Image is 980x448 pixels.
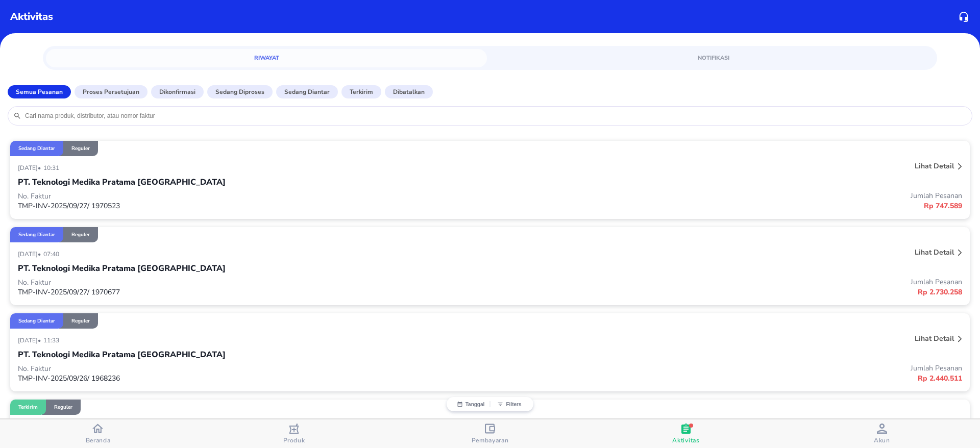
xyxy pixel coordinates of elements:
p: Sedang diantar [18,317,55,325]
button: Filters [490,401,528,407]
button: Aktivitas [588,419,784,448]
input: Cari nama produk, distributor, atau nomor faktur [24,112,967,120]
p: No. Faktur [18,364,490,374]
p: TMP-INV-2025/09/26/ 1968236 [18,374,490,383]
button: Semua Pesanan [8,85,71,98]
p: Reguler [71,317,90,325]
p: PT. Teknologi Medika Pratama [GEOGRAPHIC_DATA] [18,349,226,361]
p: Proses Persetujuan [83,87,139,96]
div: simple tabs [43,46,937,67]
p: Sedang diantar [284,87,330,96]
p: PT. Teknologi Medika Pratama [GEOGRAPHIC_DATA] [18,176,226,188]
p: Lihat detail [915,247,954,257]
span: Akun [874,436,890,444]
p: Aktivitas [10,9,53,24]
a: Riwayat [46,49,487,67]
p: No. Faktur [18,278,490,287]
p: Dikonfirmasi [159,87,195,96]
p: Jumlah Pesanan [490,277,962,287]
button: Produk [196,419,392,448]
p: PT. Teknologi Medika Pratama [GEOGRAPHIC_DATA] [18,262,226,275]
p: [DATE] • [18,164,43,172]
p: 10:31 [43,164,62,172]
button: Proses Persetujuan [75,85,148,98]
p: Rp 2.730.258 [490,287,962,297]
p: [DATE] • [18,250,43,258]
span: Aktivitas [672,436,699,444]
p: Lihat detail [915,161,954,171]
p: Sedang diantar [18,145,55,152]
button: Dikonfirmasi [151,85,204,98]
p: Lihat detail [915,334,954,343]
a: Notifikasi [493,49,934,67]
span: Notifikasi [499,53,928,63]
p: TMP-INV-2025/09/27/ 1970677 [18,287,490,297]
p: Sedang diantar [18,231,55,238]
span: Produk [283,436,305,444]
p: Dibatalkan [393,87,425,96]
p: No. Faktur [18,191,490,201]
p: Jumlah Pesanan [490,191,962,201]
p: Rp 747.589 [490,201,962,211]
button: Terkirim [341,85,381,98]
p: Reguler [71,145,90,152]
button: Pembayaran [392,419,588,448]
p: [DATE] • [18,336,43,344]
button: Sedang diproses [207,85,273,98]
button: Tanggal [452,401,490,407]
p: Terkirim [350,87,373,96]
button: Akun [784,419,980,448]
span: Beranda [86,436,111,444]
p: TMP-INV-2025/09/27/ 1970523 [18,201,490,211]
p: Rp 2.440.511 [490,373,962,384]
p: Jumlah Pesanan [490,363,962,373]
span: Pembayaran [472,436,509,444]
span: Riwayat [52,53,481,63]
button: Dibatalkan [385,85,433,98]
p: Sedang diproses [215,87,264,96]
p: 07:40 [43,250,62,258]
p: Semua Pesanan [16,87,63,96]
button: Sedang diantar [276,85,338,98]
p: Reguler [71,231,90,238]
p: 11:33 [43,336,62,344]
